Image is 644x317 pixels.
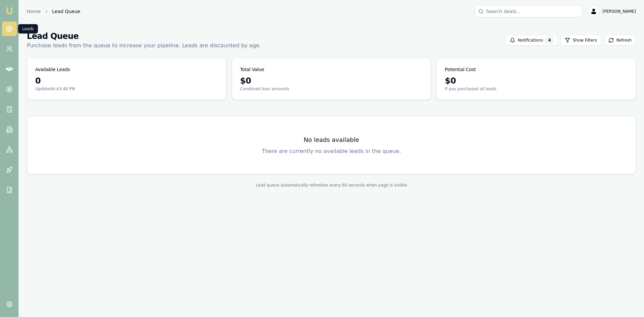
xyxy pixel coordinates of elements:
p: There are currently no available leads in the queue. [35,147,628,155]
h3: No leads available [35,135,628,145]
p: Updated 4:43:48 PM [35,86,218,92]
p: Purchase leads from the queue to increase your pipeline. Leads are discounted by age. [27,42,261,50]
nav: breadcrumb [27,8,80,15]
h3: Potential Cost [445,66,476,73]
p: If you purchased all leads [445,86,628,92]
div: $ 0 [445,75,628,86]
input: Search deals [475,5,582,17]
span: [PERSON_NAME] [602,9,636,14]
img: emu-icon-u.png [5,7,13,15]
a: Home [27,8,41,15]
h3: Available Leads [35,66,70,73]
div: $ 0 [240,75,423,86]
div: Leads [18,24,38,34]
p: Combined loan amounts [240,86,423,92]
div: Lead queue automatically refreshes every 60 seconds when page is visible [27,182,636,188]
button: Notifications4 [505,35,557,46]
div: 4 [546,37,553,44]
h3: Total Value [240,66,264,73]
button: Show Filters [560,35,601,46]
span: Lead Queue [52,8,80,15]
h1: Lead Queue [27,31,261,42]
button: Refresh [604,35,636,46]
div: 0 [35,75,218,86]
